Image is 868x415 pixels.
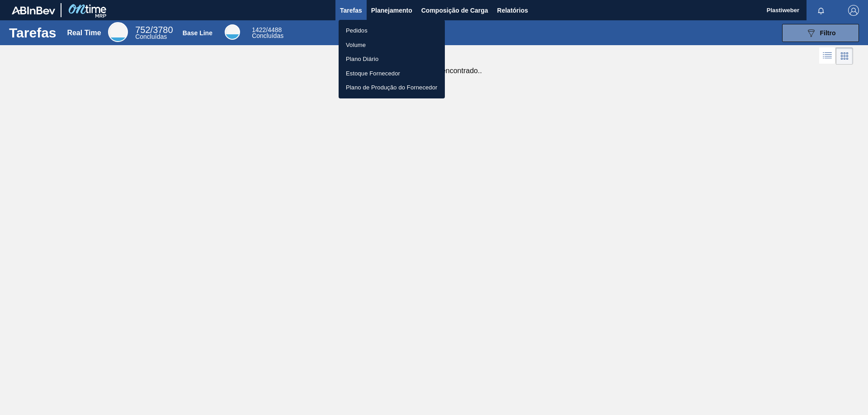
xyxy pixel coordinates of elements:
a: Estoque Fornecedor [339,66,445,81]
a: Volume [339,38,445,52]
a: Plano Diário [339,52,445,66]
a: Plano de Produção do Fornecedor [339,80,445,95]
a: Pedidos [339,23,445,38]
